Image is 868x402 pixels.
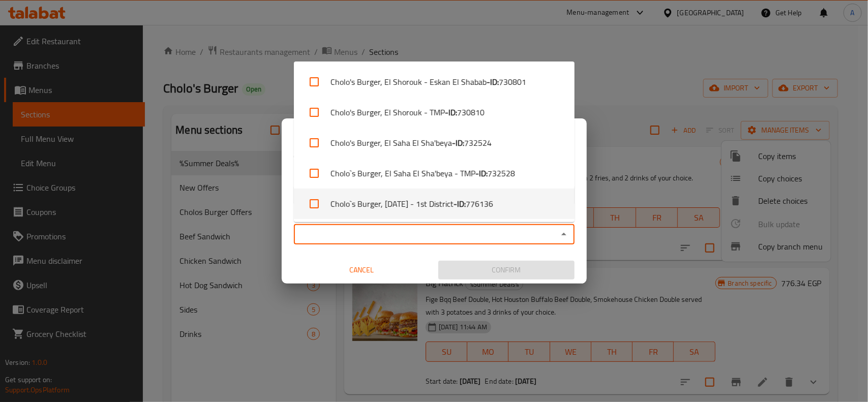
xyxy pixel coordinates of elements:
span: 730801 [499,76,526,88]
b: - ID: [475,167,488,179]
span: Cancel [298,264,426,276]
li: Cholo's Burger, El Shorouk - TMP [294,97,575,128]
span: 730810 [457,106,485,118]
b: - ID: [487,76,499,88]
li: Cholo's Burger, El Saha El Sha'beya [294,128,575,158]
b: - ID: [454,198,466,210]
span: 732528 [488,167,515,179]
li: Cholo's Burger, El Shorouk - Eskan El Shabab [294,67,575,97]
span: 732524 [464,137,492,149]
li: Cholo`s Burger, [DATE] - 1st District [294,189,575,219]
li: Cholo`s Burger, El Saha El Sha'beya - TMP [294,158,575,189]
b: - ID: [452,137,464,149]
button: Close [557,227,571,241]
span: 776136 [466,198,493,210]
b: - ID: [445,106,457,118]
button: Cancel [294,261,430,280]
